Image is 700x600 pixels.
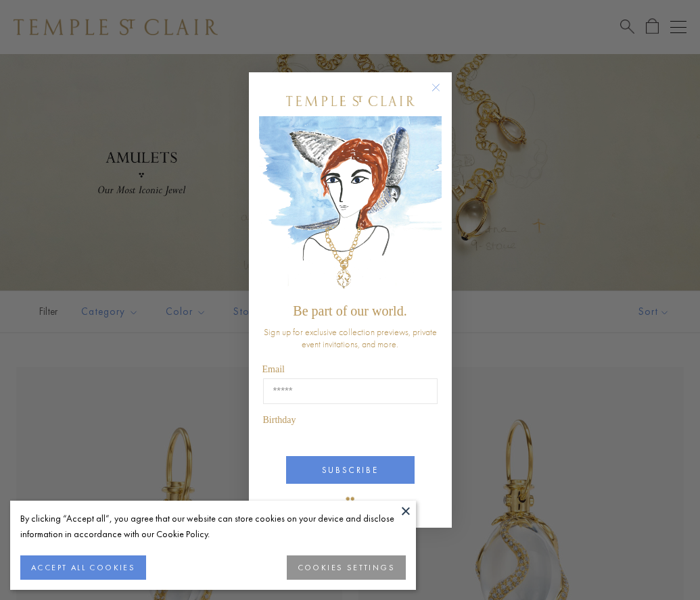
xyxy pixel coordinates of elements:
img: Temple St. Clair [286,96,415,106]
button: COOKIES SETTINGS [287,555,406,580]
span: Birthday [263,415,296,425]
span: Email [262,364,285,374]
img: c4a9eb12-d91a-4d4a-8ee0-386386f4f338.jpeg [259,116,442,297]
img: TSC [337,487,364,514]
div: By clicking “Accept all”, you agree that our website can store cookies on your device and disclos... [20,511,406,542]
button: Close dialog [434,86,451,103]
input: Email [263,378,438,404]
button: ACCEPT ALL COOKIES [20,555,146,580]
button: SUBSCRIBE [286,456,415,484]
span: Be part of our world. [293,303,406,318]
span: Sign up for exclusive collection previews, private event invitations, and more. [264,326,437,350]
